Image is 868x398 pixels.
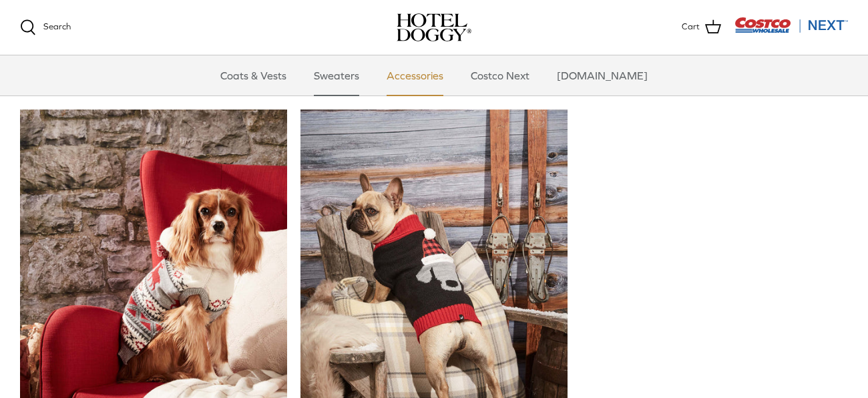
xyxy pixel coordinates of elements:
a: Search [20,19,71,35]
a: Costco Next [459,55,541,95]
a: hoteldoggy.com hoteldoggycom [397,13,471,41]
span: Cart [682,20,700,34]
a: Sweaters [302,55,371,95]
span: Search [43,21,71,31]
img: Costco Next [734,17,848,33]
a: Coats & Vests [208,55,298,95]
a: Cart [682,19,721,36]
a: [DOMAIN_NAME] [545,55,660,95]
a: Visit Costco Next [734,25,848,35]
img: hoteldoggycom [397,13,471,41]
a: Accessories [375,55,455,95]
